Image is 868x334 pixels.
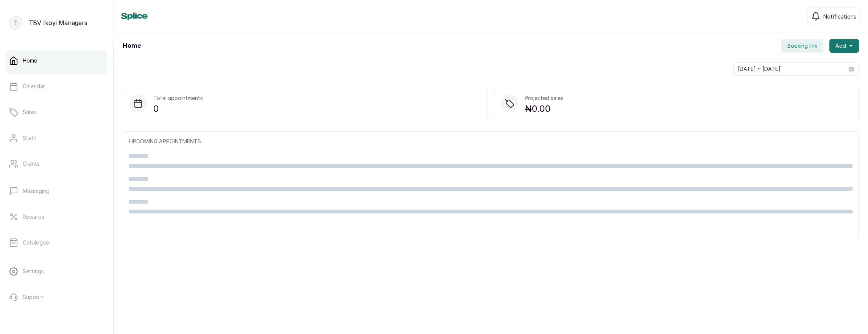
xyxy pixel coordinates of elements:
svg: calendar [849,66,854,72]
span: Add [835,42,846,50]
a: Settings [6,261,107,282]
p: UPCOMING APPOINTMENTS [129,138,852,145]
p: Sales [23,108,36,116]
p: TI [14,19,19,27]
a: Sales [6,102,107,123]
p: Projected sales [525,94,563,102]
h1: Home [123,41,141,50]
p: Catalogue [23,239,49,246]
p: Messaging [23,187,50,195]
a: Catalogue [6,232,107,253]
a: Messaging [6,180,107,202]
a: Calendar [6,76,107,97]
p: Home [23,57,37,64]
p: Rewards [23,213,44,221]
a: Home [6,50,107,71]
p: Support [23,293,44,301]
p: Staff [23,134,36,142]
p: Settings [23,268,44,275]
button: Booking link [781,39,823,53]
p: Calendar [23,83,45,90]
button: Logout [6,312,107,334]
a: Clients [6,153,107,174]
a: Rewards [6,206,107,227]
p: TBV Ikoyi Managers [29,18,87,27]
button: Add [829,39,859,53]
p: ₦0.00 [525,102,563,116]
a: Support [6,287,107,308]
button: Notifications [807,8,860,25]
input: Select date [734,63,844,75]
p: 0 [153,102,203,116]
p: Total appointments [153,94,203,102]
span: Booking link [787,42,817,50]
p: Clients [23,160,40,168]
a: Staff [6,127,107,149]
span: Notifications [823,13,856,20]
